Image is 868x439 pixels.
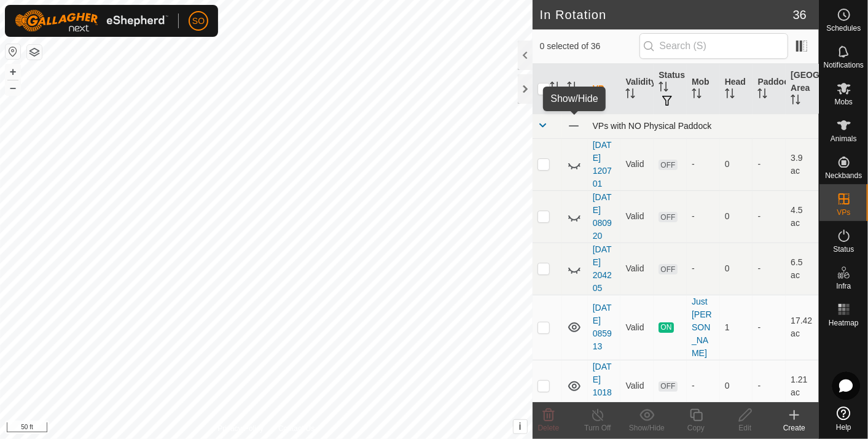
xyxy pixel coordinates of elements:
[786,64,819,114] th: [GEOGRAPHIC_DATA] Area
[825,172,862,179] span: Neckbands
[836,424,851,431] span: Help
[824,61,864,69] span: Notifications
[833,246,854,253] span: Status
[692,379,715,392] div: -
[770,422,819,433] div: Create
[217,423,264,434] a: Privacy Policy
[550,84,560,93] p-sorticon: Activate to sort
[540,40,639,53] span: 0 selected of 36
[826,25,861,32] span: Schedules
[620,295,654,360] td: Valid
[659,381,677,392] span: OFF
[538,424,560,432] span: Delete
[753,295,786,360] td: -
[753,138,786,190] td: -
[278,423,315,434] a: Contact Us
[654,64,687,114] th: Status
[620,243,654,295] td: Valid
[593,192,612,241] a: [DATE] 080920
[593,140,612,188] a: [DATE] 120701
[831,135,857,142] span: Animals
[518,421,521,432] span: i
[671,422,721,433] div: Copy
[721,422,770,433] div: Edit
[573,422,622,433] div: Turn Off
[720,190,753,243] td: 0
[720,243,753,295] td: 0
[791,96,800,106] p-sorticon: Activate to sort
[786,243,819,295] td: 6.5 ac
[540,7,793,22] h2: In Rotation
[753,360,786,412] td: -
[720,64,753,114] th: Head
[659,84,668,93] p-sorticon: Activate to sort
[757,90,767,100] p-sorticon: Activate to sort
[659,160,677,170] span: OFF
[836,282,851,290] span: Infra
[625,90,635,100] p-sorticon: Activate to sort
[753,243,786,295] td: -
[620,64,654,114] th: Validity
[753,64,786,114] th: Paddock
[786,360,819,412] td: 1.21 ac
[620,190,654,243] td: Valid
[692,210,715,223] div: -
[720,295,753,360] td: 1
[6,64,20,79] button: +
[15,10,168,32] img: Gallagher Logo
[639,33,788,59] input: Search (S)
[659,212,677,222] span: OFF
[588,64,621,114] th: VP
[692,262,715,275] div: -
[192,15,205,28] span: SO
[620,138,654,190] td: Valid
[622,422,671,433] div: Show/Hide
[753,190,786,243] td: -
[720,138,753,190] td: 0
[27,45,42,60] button: Map Layers
[720,360,753,412] td: 0
[819,402,868,436] a: Help
[659,264,677,274] span: OFF
[593,362,612,410] a: [DATE] 101844
[620,360,654,412] td: Valid
[835,98,853,106] span: Mobs
[786,295,819,360] td: 17.42 ac
[659,322,673,333] span: ON
[567,84,577,93] p-sorticon: Activate to sort
[6,80,20,95] button: –
[725,90,735,100] p-sorticon: Activate to sort
[837,209,850,216] span: VPs
[786,138,819,190] td: 3.9 ac
[692,158,715,171] div: -
[514,420,527,433] button: i
[593,121,814,131] div: VPs with NO Physical Paddock
[692,90,702,100] p-sorticon: Activate to sort
[829,319,859,327] span: Heatmap
[593,244,612,293] a: [DATE] 204205
[687,64,720,114] th: Mob
[786,190,819,243] td: 4.5 ac
[593,303,612,351] a: [DATE] 085913
[692,295,715,360] div: Just [PERSON_NAME]
[793,6,807,24] span: 36
[6,44,20,59] button: Reset Map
